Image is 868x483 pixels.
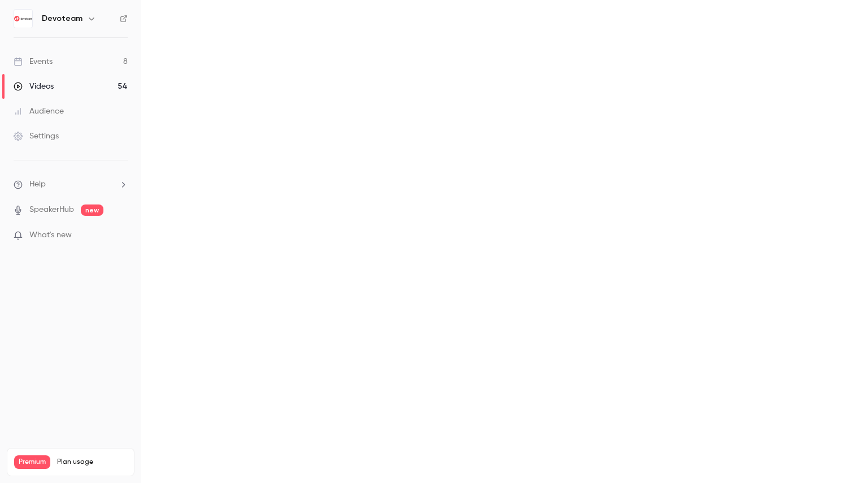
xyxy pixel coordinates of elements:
a: SpeakerHub [29,204,74,216]
div: Audience [14,106,64,117]
li: help-dropdown-opener [14,179,128,190]
div: Settings [14,130,59,142]
h6: Devoteam [42,13,83,24]
div: Events [14,56,53,67]
div: Videos [14,81,54,92]
span: What's new [29,229,72,241]
span: Premium [14,455,50,469]
img: Devoteam [14,10,32,28]
span: new [81,204,103,216]
span: Help [29,179,46,190]
span: Plan usage [57,458,127,467]
iframe: Noticeable Trigger [114,230,128,241]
